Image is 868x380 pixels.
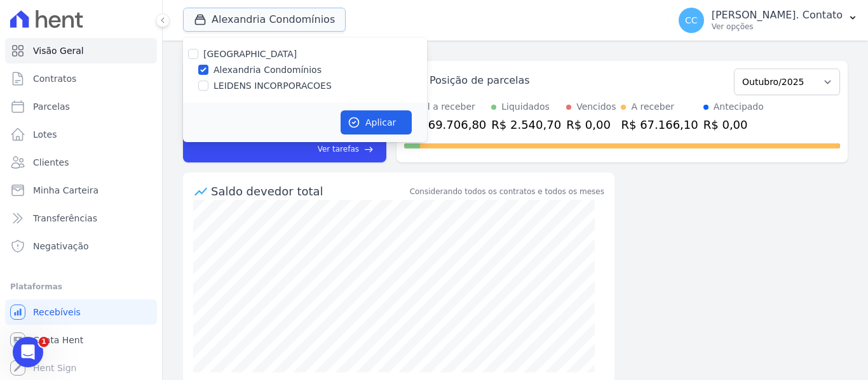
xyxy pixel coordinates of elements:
span: Clientes [33,156,69,169]
a: Transferências [5,206,157,231]
button: CC [PERSON_NAME]. Contato Ver opções [668,3,868,38]
span: CC [685,16,698,25]
div: R$ 67.166,10 [621,116,698,133]
span: Conta Hent [33,334,83,346]
a: Clientes [5,150,157,175]
div: Antecipado [714,100,764,114]
a: Minha Carteira [5,178,157,203]
a: Visão Geral [5,38,157,63]
span: Visão Geral [33,44,84,57]
div: R$ 69.706,80 [409,116,486,133]
label: [GEOGRAPHIC_DATA] [203,49,297,59]
p: Ver opções [712,22,843,32]
div: R$ 2.540,70 [491,116,561,133]
iframe: Intercom live chat [13,337,43,367]
a: Conta Hent [5,327,157,353]
a: Lotes [5,122,157,147]
label: Alexandria Condomínios [214,63,322,77]
div: Vencidos [576,100,616,114]
a: Negativação [5,233,157,259]
a: Ver tarefas east [230,143,374,155]
span: Recebíveis [33,306,81,318]
span: Lotes [33,128,57,141]
span: 1 [39,337,49,347]
div: Liquidados [501,100,550,114]
div: Total a receber [409,100,486,114]
span: Minha Carteira [33,184,98,197]
a: Contratos [5,66,157,91]
span: Parcelas [33,100,70,113]
div: Saldo devedor total [211,183,407,200]
div: R$ 0,00 [566,116,616,133]
span: Transferências [33,212,97,225]
div: Plataformas [10,279,152,294]
p: [PERSON_NAME]. Contato [712,9,843,22]
button: Alexandria Condomínios [183,8,346,32]
a: Recebíveis [5,299,157,325]
span: Ver tarefas [318,143,359,155]
div: Considerando todos os contratos e todos os meses [410,186,604,197]
span: east [364,145,374,154]
button: Aplicar [341,110,412,134]
div: R$ 0,00 [703,116,764,133]
span: Negativação [33,240,89,252]
span: Contratos [33,72,76,85]
div: A receber [631,100,674,114]
label: LEIDENS INCORPORACOES [214,79,332,93]
a: Parcelas [5,94,157,119]
div: Posição de parcelas [430,73,530,88]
